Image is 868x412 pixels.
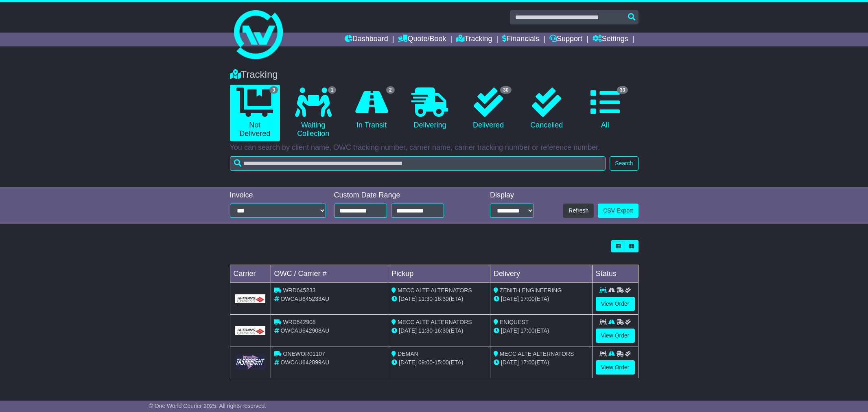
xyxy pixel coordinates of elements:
div: (ETA) [494,358,589,367]
span: 11:30 [418,296,433,302]
span: [DATE] [501,296,519,302]
span: WRD642908 [283,319,315,325]
button: Refresh [563,204,594,218]
img: GetCarrierServiceLogo [235,294,266,303]
span: 33 [617,86,628,94]
span: OWCAU642899AU [280,359,329,366]
a: View Order [596,360,635,375]
span: 2 [386,86,395,94]
td: Pickup [388,265,490,283]
div: Invoice [230,191,326,200]
span: 16:30 [435,296,449,302]
span: [DATE] [399,327,417,334]
span: OWCAU642908AU [280,327,329,334]
div: (ETA) [494,327,589,335]
span: © One World Courier 2025. All rights reserved. [149,403,267,409]
td: Carrier [230,265,271,283]
span: DEMAN [398,351,418,357]
div: (ETA) [494,295,589,303]
span: 30 [500,86,511,94]
a: View Order [596,329,635,343]
span: 16:30 [435,327,449,334]
p: You can search by client name, OWC tracking number, carrier name, carrier tracking number or refe... [230,143,638,152]
span: WRD645233 [283,287,315,294]
a: Delivering [405,85,455,133]
div: - (ETA) [391,358,487,367]
a: 30 Delivered [463,85,513,133]
img: GetCarrierServiceLogo [235,354,266,370]
span: MECC ALTE ALTERNATORS [398,287,472,294]
a: 1 Waiting Collection [288,85,338,141]
span: 17:00 [520,327,535,334]
div: - (ETA) [391,295,487,303]
td: OWC / Carrier # [271,265,388,283]
div: Tracking [226,69,643,81]
span: MECC ALTE ALTERNATORS [500,351,574,357]
a: 2 In Transit [346,85,396,133]
a: 33 All [580,85,630,133]
a: Quote/Book [398,33,446,46]
span: 1 [328,86,337,94]
span: ONEWOR01107 [283,351,325,357]
span: 3 [269,86,278,94]
span: 17:00 [520,296,535,302]
img: GetCarrierServiceLogo [235,326,266,335]
a: Settings [593,33,628,46]
span: [DATE] [399,296,417,302]
div: Display [490,191,534,200]
span: [DATE] [399,359,417,366]
span: ENIQUEST [500,319,529,325]
div: Custom Date Range [334,191,465,200]
td: Delivery [490,265,592,283]
a: 3 Not Delivered [230,85,280,141]
a: View Order [596,297,635,311]
div: - (ETA) [391,327,487,335]
a: Cancelled [522,85,572,133]
a: Financials [502,33,539,46]
td: Status [592,265,638,283]
button: Search [610,156,638,171]
span: 09:00 [418,359,433,366]
span: [DATE] [501,327,519,334]
span: ZENITH ENGINEERING [500,287,562,294]
span: OWCAU645233AU [280,296,329,302]
span: 15:00 [435,359,449,366]
span: 11:30 [418,327,433,334]
a: Support [549,33,582,46]
a: Dashboard [345,33,388,46]
span: 17:00 [520,359,535,366]
a: CSV Export [598,204,638,218]
a: Tracking [456,33,492,46]
span: MECC ALTE ALTERNATORS [398,319,472,325]
span: [DATE] [501,359,519,366]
